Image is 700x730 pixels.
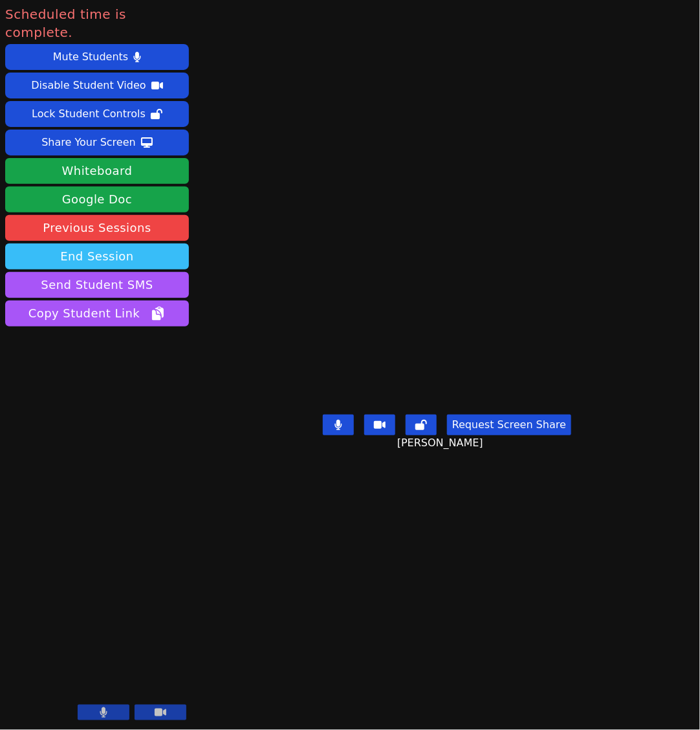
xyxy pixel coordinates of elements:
a: Previous Sessions [5,215,189,241]
button: Request Screen Share [447,415,571,435]
button: Copy Student Link [5,301,189,326]
button: Lock Student Controls [5,101,189,127]
div: Share Your Screen [41,132,136,153]
span: [PERSON_NAME] [397,435,487,451]
button: Share Your Screen [5,130,189,155]
span: Scheduled time is complete. [5,5,189,41]
a: Google Doc [5,187,189,212]
div: Lock Student Controls [32,104,146,124]
button: Mute Students [5,44,189,70]
button: Disable Student Video [5,73,189,98]
div: Disable Student Video [31,75,146,96]
button: Send Student SMS [5,272,189,298]
span: Copy Student Link [28,304,166,323]
div: Mute Students [53,47,128,67]
button: End Session [5,244,189,269]
button: Whiteboard [5,158,189,184]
